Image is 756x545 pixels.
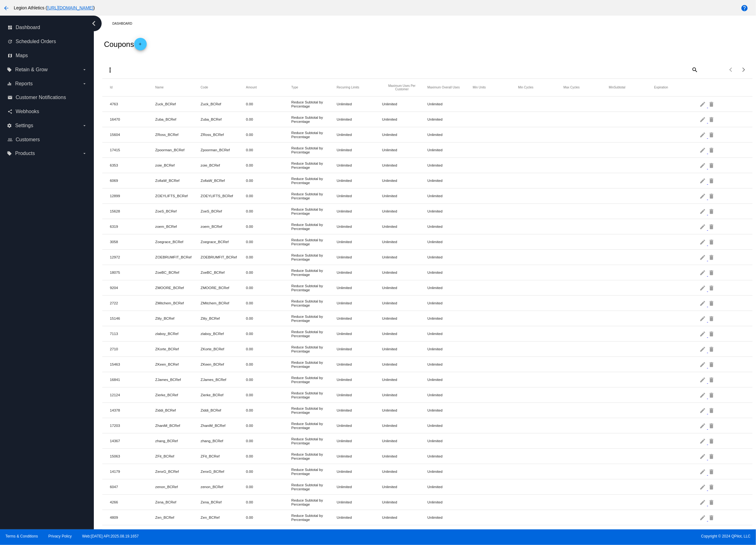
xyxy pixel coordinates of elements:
[428,86,460,89] button: Change sorting for SiteConversionLimits
[473,86,486,89] button: Change sorting for MinUnits
[428,238,473,245] mat-cell: Unlimited
[382,437,428,444] mat-cell: Unlimited
[708,313,716,323] mat-icon: delete
[700,130,707,139] mat-icon: edit
[155,284,200,291] mat-cell: ZMOORE_BCRef
[741,4,748,12] mat-icon: help
[200,146,246,153] mat-cell: Zpoorman_BCRef
[155,330,200,337] mat-cell: zlaboy_BCRef
[291,98,337,110] mat-cell: Reduce Subtotal by Percentage
[700,375,707,384] mat-icon: edit
[200,468,246,475] mat-cell: ZenxG_BCRef
[382,238,428,245] mat-cell: Unlimited
[200,407,246,414] mat-cell: Ziddi_BCRef
[155,238,200,245] mat-cell: Zoegrace_BCRef
[246,284,291,291] mat-cell: 0.00
[382,177,428,184] mat-cell: Unlimited
[200,100,246,107] mat-cell: Zuck_BCRef
[337,162,382,169] mat-cell: Unlimited
[382,162,428,169] mat-cell: Unlimited
[246,223,291,230] mat-cell: 0.00
[428,116,473,123] mat-cell: Unlimited
[708,467,716,476] mat-icon: delete
[708,405,716,415] mat-icon: delete
[155,391,200,398] mat-cell: Zierke_BCRef
[110,100,155,107] mat-cell: 4763
[337,284,382,291] mat-cell: Unlimited
[708,344,716,354] mat-icon: delete
[110,437,155,444] mat-cell: 14367
[708,329,716,338] mat-icon: delete
[337,207,382,215] mat-cell: Unlimited
[110,207,155,215] mat-cell: 15628
[16,25,40,30] span: Dashboard
[200,483,246,490] mat-cell: zenon_BCRef
[155,253,200,261] mat-cell: ZOEBRUMFIT_BCRef
[428,361,473,368] mat-cell: Unlimited
[110,146,155,153] mat-cell: 17415
[428,452,473,460] mat-cell: Unlimited
[337,345,382,352] mat-cell: Unlimited
[700,313,707,323] mat-icon: edit
[291,405,337,416] mat-cell: Reduce Subtotal by Percentage
[246,422,291,429] mat-cell: 0.00
[110,407,155,414] mat-cell: 14378
[428,483,473,490] mat-cell: Unlimited
[708,436,716,446] mat-icon: delete
[8,39,13,44] i: update
[700,451,707,461] mat-icon: edit
[700,436,707,446] mat-icon: edit
[428,422,473,429] mat-cell: Unlimited
[337,299,382,307] mat-cell: Unlimited
[337,437,382,444] mat-cell: Unlimited
[700,237,707,247] mat-icon: edit
[428,162,473,169] mat-cell: Unlimited
[428,207,473,215] mat-cell: Unlimited
[110,452,155,460] mat-cell: 15063
[155,361,200,368] mat-cell: ZKeen_BCRef
[428,131,473,138] mat-cell: Unlimited
[246,207,291,215] mat-cell: 0.00
[291,252,337,263] mat-cell: Reduce Subtotal by Percentage
[382,192,428,199] mat-cell: Unlimited
[110,376,155,383] mat-cell: 16841
[428,468,473,475] mat-cell: Unlimited
[246,299,291,307] mat-cell: 0.00
[155,315,200,322] mat-cell: Zlily_BCRef
[155,177,200,184] mat-cell: ZofiaW_BCRef
[200,207,246,215] mat-cell: ZoeS_BCRef
[609,86,626,89] button: Change sorting for MinSubtotal
[200,162,246,169] mat-cell: zoie_BCRef
[246,253,291,261] mat-cell: 0.00
[382,361,428,368] mat-cell: Unlimited
[110,422,155,429] mat-cell: 17203
[110,468,155,475] mat-cell: 14179
[200,361,246,368] mat-cell: ZKeen_BCRef
[700,482,707,492] mat-icon: edit
[200,315,246,322] mat-cell: Zlily_BCRef
[428,177,473,184] mat-cell: Unlimited
[700,222,707,231] mat-icon: edit
[708,237,716,247] mat-icon: delete
[337,177,382,184] mat-cell: Unlimited
[738,63,750,76] button: Next page
[382,269,428,276] mat-cell: Unlimited
[700,206,707,216] mat-icon: edit
[110,315,155,322] mat-cell: 15146
[155,162,200,169] mat-cell: zoie_BCRef
[200,86,208,89] button: Change sorting for Code
[200,269,246,276] mat-cell: ZoeBC_BCRef
[337,192,382,199] mat-cell: Unlimited
[110,238,155,245] mat-cell: 3058
[291,481,337,492] mat-cell: Reduce Subtotal by Percentage
[428,299,473,307] mat-cell: Unlimited
[382,330,428,337] mat-cell: Unlimited
[16,53,28,58] span: Maps
[700,421,707,430] mat-icon: edit
[700,252,707,262] mat-icon: edit
[291,144,337,156] mat-cell: Reduce Subtotal by Percentage
[337,238,382,245] mat-cell: Unlimited
[428,253,473,261] mat-cell: Unlimited
[155,192,200,199] mat-cell: ZOEYLIFTS_BCRef
[382,345,428,352] mat-cell: Unlimited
